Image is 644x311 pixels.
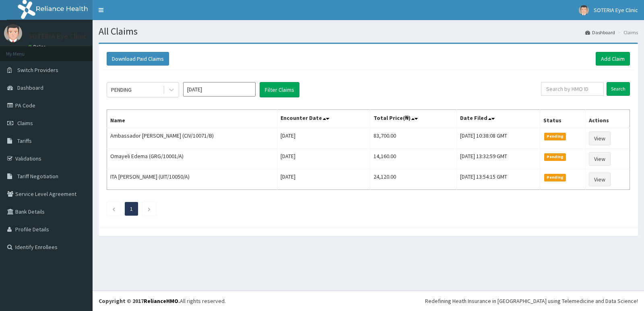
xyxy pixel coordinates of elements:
[456,128,540,149] td: [DATE] 10:38:08 GMT
[17,137,32,144] span: Tariffs
[540,110,586,128] th: Status
[579,5,589,15] img: User Image
[370,169,457,190] td: 24,120.00
[370,149,457,169] td: 14,160.00
[93,290,644,311] footer: All rights reserved.
[585,29,615,36] a: Dashboard
[112,205,116,212] a: Previous page
[456,169,540,190] td: [DATE] 13:54:15 GMT
[4,24,22,42] img: User Image
[130,205,133,212] a: Page 1 is your current page
[277,128,370,149] td: [DATE]
[111,86,132,94] div: PENDING
[17,173,58,180] span: Tariff Negotiation
[370,110,457,128] th: Total Price(₦)
[99,26,638,37] h1: All Claims
[589,132,611,145] a: View
[544,153,566,161] span: Pending
[17,84,43,91] span: Dashboard
[260,82,299,97] button: Filter Claims
[425,297,638,305] div: Redefining Heath Insurance in [GEOGRAPHIC_DATA] using Telemedicine and Data Science!
[107,169,277,190] td: ITA [PERSON_NAME] (UIT/10050/A)
[17,66,58,74] span: Switch Providers
[544,174,566,181] span: Pending
[107,128,277,149] td: Ambassador [PERSON_NAME] (CIV/10071/B)
[541,82,604,96] input: Search by HMO ID
[277,169,370,190] td: [DATE]
[596,52,630,66] a: Add Claim
[144,297,178,305] a: RelianceHMO
[107,110,277,128] th: Name
[586,110,630,128] th: Actions
[594,6,638,14] span: SOTERIA Eye Clinic
[589,173,611,186] a: View
[277,110,370,128] th: Encounter Date
[370,128,457,149] td: 83,700.00
[456,110,540,128] th: Date Filed
[28,33,87,40] p: SOTERIA Eye Clinic
[183,82,256,97] input: Select Month and Year
[28,44,47,49] a: Online
[616,29,638,36] li: Claims
[147,205,151,212] a: Next page
[99,297,180,305] strong: Copyright © 2017 .
[277,149,370,169] td: [DATE]
[107,52,169,66] button: Download Paid Claims
[17,119,33,127] span: Claims
[607,82,630,96] input: Search
[544,133,566,140] span: Pending
[589,152,611,166] a: View
[456,149,540,169] td: [DATE] 13:32:59 GMT
[107,149,277,169] td: Omayeli Edema (GRG/10001/A)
